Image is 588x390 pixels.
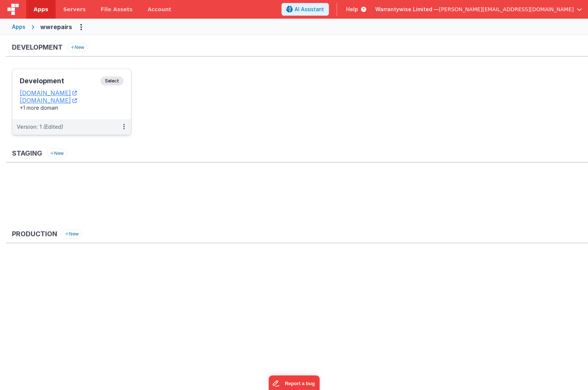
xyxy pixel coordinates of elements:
[12,230,57,238] h3: Production
[346,6,358,13] span: Help
[12,150,42,157] h3: Staging
[375,6,439,13] span: Warrantywise Limited —
[34,6,48,13] span: Apps
[100,77,124,85] span: Select
[295,6,324,13] span: AI Assistant
[12,23,25,31] div: Apps
[101,6,133,13] span: File Assets
[12,44,63,51] h3: Development
[439,6,574,13] span: [PERSON_NAME][EMAIL_ADDRESS][DOMAIN_NAME]
[63,6,85,13] span: Servers
[20,104,124,112] div: +1 more domain
[43,124,63,130] span: (Edited)
[281,3,329,16] button: AI Assistant
[375,6,582,13] button: Warrantywise Limited — [PERSON_NAME][EMAIL_ADDRESS][DOMAIN_NAME]
[62,229,82,239] button: New
[20,89,77,97] a: [DOMAIN_NAME]
[47,149,67,158] button: New
[40,22,72,31] div: wwrepairs
[20,77,100,85] h3: Development
[17,123,63,131] div: Version: 1
[75,21,87,33] button: Options
[20,97,77,104] a: [DOMAIN_NAME]
[67,43,88,52] button: New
